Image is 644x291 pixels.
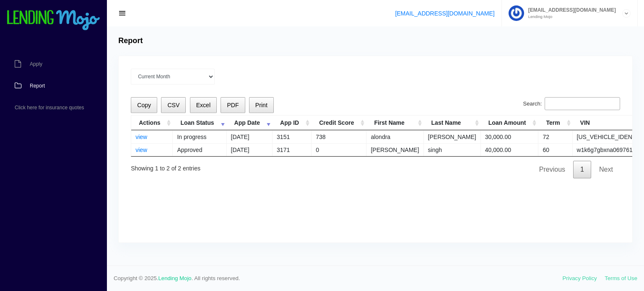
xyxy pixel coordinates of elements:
[563,275,597,281] a: Privacy Policy
[190,97,217,113] button: Excel
[196,102,210,108] span: Excel
[173,116,226,130] th: Loan Status: activate to sort column ascending
[255,102,267,108] span: Print
[135,134,147,140] a: view
[6,10,101,31] img: logo-small.png
[481,130,539,143] td: 30,000.00
[227,130,273,143] td: [DATE]
[118,36,143,46] h4: Report
[114,274,563,283] span: Copyright © 2025. . All rights reserved.
[366,116,423,130] th: First Name: activate to sort column ascending
[509,5,524,21] img: Profile image
[481,143,539,156] td: 40,000.00
[312,130,366,143] td: 738
[592,161,620,178] a: Next
[395,10,494,17] a: [EMAIL_ADDRESS][DOMAIN_NAME]
[227,102,239,108] span: PDF
[545,97,620,111] input: Search:
[161,97,186,113] button: CSV
[273,130,312,143] td: 3151
[131,97,157,113] button: Copy
[227,116,273,130] th: App Date: activate to sort column ascending
[424,143,481,156] td: singh
[131,116,173,130] th: Actions: activate to sort column ascending
[481,116,539,130] th: Loan Amount: activate to sort column ascending
[524,15,616,19] small: Lending Mojo
[221,97,245,113] button: PDF
[538,116,572,130] th: Term: activate to sort column ascending
[30,83,45,88] span: Report
[158,275,192,281] a: Lending Mojo
[137,102,151,108] span: Copy
[573,161,591,178] a: 1
[273,116,312,130] th: App ID: activate to sort column ascending
[605,275,637,281] a: Terms of Use
[538,130,572,143] td: 72
[524,8,616,13] span: [EMAIL_ADDRESS][DOMAIN_NAME]
[366,130,423,143] td: alondra
[15,105,84,110] span: Click here for insurance quotes
[366,143,423,156] td: [PERSON_NAME]
[532,161,572,178] a: Previous
[523,97,620,111] label: Search:
[538,143,572,156] td: 60
[424,130,481,143] td: [PERSON_NAME]
[131,159,200,173] div: Showing 1 to 2 of 2 entries
[135,147,147,153] a: view
[173,143,226,156] td: Approved
[424,116,481,130] th: Last Name: activate to sort column ascending
[227,143,273,156] td: [DATE]
[273,143,312,156] td: 3171
[312,116,366,130] th: Credit Score: activate to sort column ascending
[249,97,274,113] button: Print
[173,130,226,143] td: In progress
[30,62,42,67] span: Apply
[167,102,179,108] span: CSV
[312,143,366,156] td: 0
